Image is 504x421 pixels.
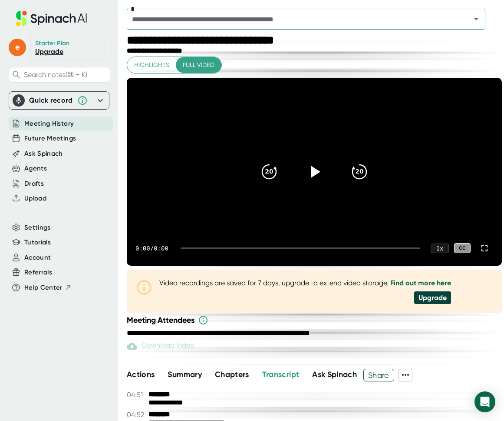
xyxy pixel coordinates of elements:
button: Upload [24,194,46,204]
span: Help Center [24,283,63,293]
span: Share [364,368,394,383]
button: Future Meetings [24,134,76,144]
div: 0:00 / 0:00 [135,245,170,252]
div: Open Intercom Messenger [474,391,495,412]
button: Share [363,369,394,381]
div: Paid feature [127,341,194,351]
span: Summary [168,370,201,379]
button: Agents [24,164,47,174]
button: Ask Spinach [312,369,357,381]
span: Search notes (⌘ + K) [24,70,87,79]
span: Actions [127,370,155,379]
button: Actions [127,369,155,381]
div: Meeting Attendees [127,315,504,325]
div: CC [454,243,471,253]
button: Open [470,13,482,25]
button: Transcript [262,369,300,381]
div: Starter Plan [35,40,70,47]
span: Highlights [134,60,169,70]
span: 04:51 [127,391,146,399]
span: Full video [183,60,214,70]
div: Upgrade [414,291,451,304]
button: Tutorials [24,237,51,247]
span: e [9,39,26,56]
div: Quick record [13,92,105,109]
button: Help Center [24,283,72,293]
button: Summary [168,369,201,381]
button: Highlights [127,57,176,73]
button: Chapters [215,369,249,381]
span: Ask Spinach [312,370,357,379]
span: Transcript [262,370,300,379]
div: Quick record [29,96,73,105]
span: Chapters [215,370,249,379]
div: 1 x [431,244,449,253]
a: Upgrade [35,47,63,56]
button: Full video [176,57,221,73]
button: Ask Spinach [24,149,63,159]
div: Video recordings are saved for 7 days, upgrade to extend video storage. [159,279,451,287]
button: Drafts [24,179,44,189]
a: Find out more here [390,279,451,287]
button: Account [24,253,51,263]
button: Referrals [24,267,52,277]
button: Meeting History [24,119,74,129]
button: Settings [24,223,51,233]
span: 04:52 [127,411,146,419]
